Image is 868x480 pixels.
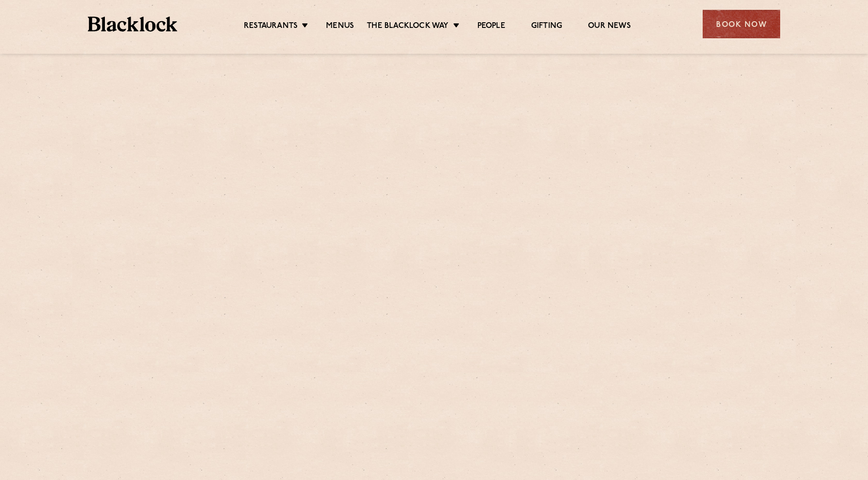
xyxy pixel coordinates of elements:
img: BL_Textured_Logo-footer-cropped.svg [88,17,177,32]
a: Gifting [531,21,562,33]
a: Menus [326,21,354,33]
a: Restaurants [244,21,298,33]
a: People [477,21,505,33]
div: Book Now [703,10,780,38]
a: The Blacklock Way [367,21,448,33]
a: Our News [588,21,631,33]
